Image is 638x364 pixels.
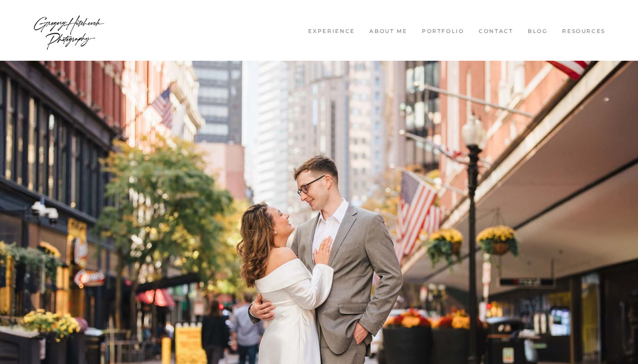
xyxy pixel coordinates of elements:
[417,28,469,35] a: Portfolio
[557,28,610,35] a: Resources
[474,28,518,35] a: Contact
[365,28,413,35] a: About me
[523,28,552,35] a: Blog
[33,4,105,56] img: Wedding Photographer Boston - Gregory Hitchcock Photography
[303,28,360,35] a: Experience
